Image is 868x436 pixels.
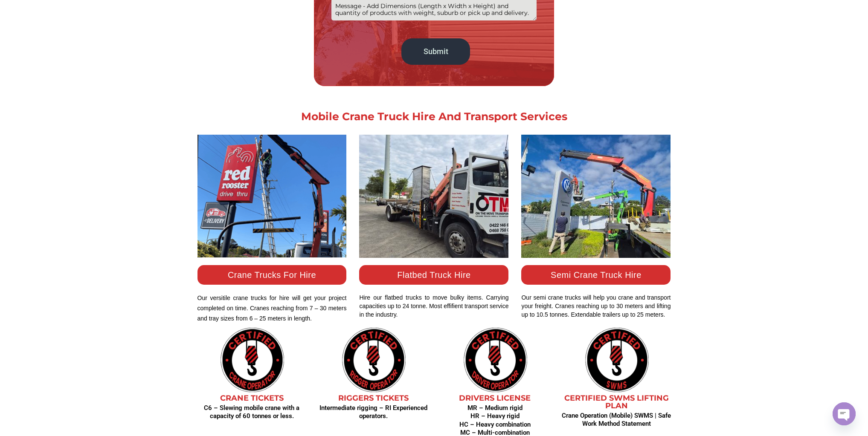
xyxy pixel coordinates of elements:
[560,412,673,428] h4: Crane Operation (Mobile) SWMS | Safe Work Method Statement
[560,328,673,392] img: truck transport
[359,293,508,319] div: Hire our flatbed trucks to move bulky items. Carrying capacities up to 24 tonne. Most effifient t...
[197,135,347,258] img: Truck Transport I Crane Trucking Company Brisbane
[459,393,531,403] a: DRIVERS LICENSE
[317,328,430,392] img: How Crane Truck Hire Can Improve Speed and Efficiency of a Construction Project
[317,404,430,421] h4: Intermediate rigging – RI Experienced operators.
[195,328,308,392] img: How Crane Truck Hire Can Improve Speed and Efficiency of a Construction Project
[551,270,642,280] a: Semi Crane Truck Hire
[195,404,308,421] h4: C6 – Slewing mobile crane with a capacity of 60 tonnes or less.
[397,270,470,280] a: Flatbed Truck Hire
[195,111,673,122] h1: Mobile Crane Truck Hire And Transport Services
[438,328,552,392] img: How Crane Truck Hire Can Improve Speed and Efficiency Of A Construction Project
[521,135,671,258] img: CHANGE 2 – PHOTO 2
[401,38,470,65] input: Submit
[338,393,409,403] a: RIGGERS TICKETS
[359,135,508,258] img: CHANGE 2 – PHOTO 1
[228,270,316,280] a: Crane Trucks For Hire
[197,293,347,323] p: Our versitile crane trucks for hire will get your project completed on time. Cranes reaching from...
[564,393,669,410] a: Certified SWMS Lifting Plan
[220,393,284,403] a: CRANE TICKETS
[521,293,671,319] div: Our semi crane trucks will help you crane and transport your freight. Cranes reaching up to 30 me...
